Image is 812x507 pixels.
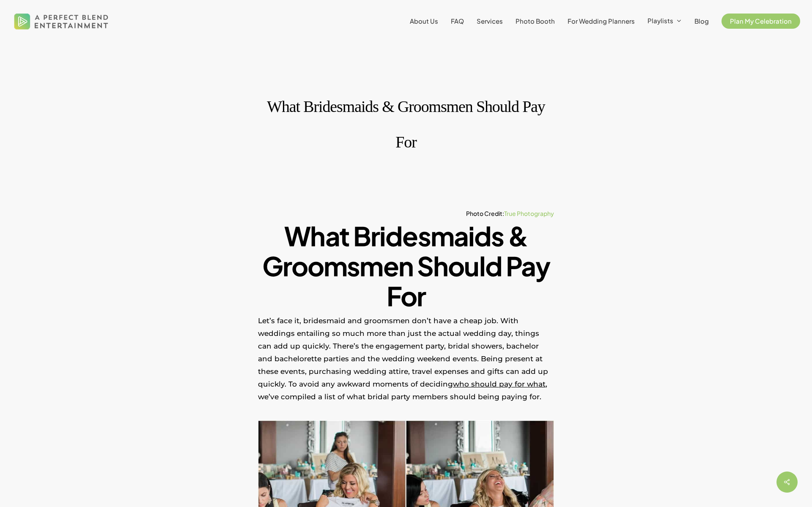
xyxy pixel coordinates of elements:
span: Plan My Celebration [730,17,792,25]
span: Blog [694,17,709,25]
h6: Photo Credit: [258,208,554,218]
img: A Perfect Blend Entertainment [12,6,111,36]
a: Plan My Celebration [721,18,800,25]
span: For Wedding Planners [568,17,635,25]
strong: What Bridesmaids & Groomsmen Should Pay For [262,219,550,312]
a: Blog [694,18,709,25]
a: Services [477,18,503,25]
a: FAQ [451,18,464,25]
a: True Photography [504,210,554,217]
span: Playlists [647,16,673,25]
a: About Us [410,18,438,25]
h1: What Bridesmaids & Groomsmen Should Pay For [258,89,554,160]
span: About Us [410,17,438,25]
a: Playlists [647,17,682,25]
span: FAQ [451,17,464,25]
a: who should pay for what [453,380,546,388]
span: Services [477,17,503,25]
span: Photo Booth [516,17,555,25]
a: Photo Booth [516,18,555,25]
a: For Wedding Planners [568,18,635,25]
p: Let’s face it, bridesmaid and groomsmen don’t have a cheap job. With weddings entailing so much m... [258,314,554,414]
